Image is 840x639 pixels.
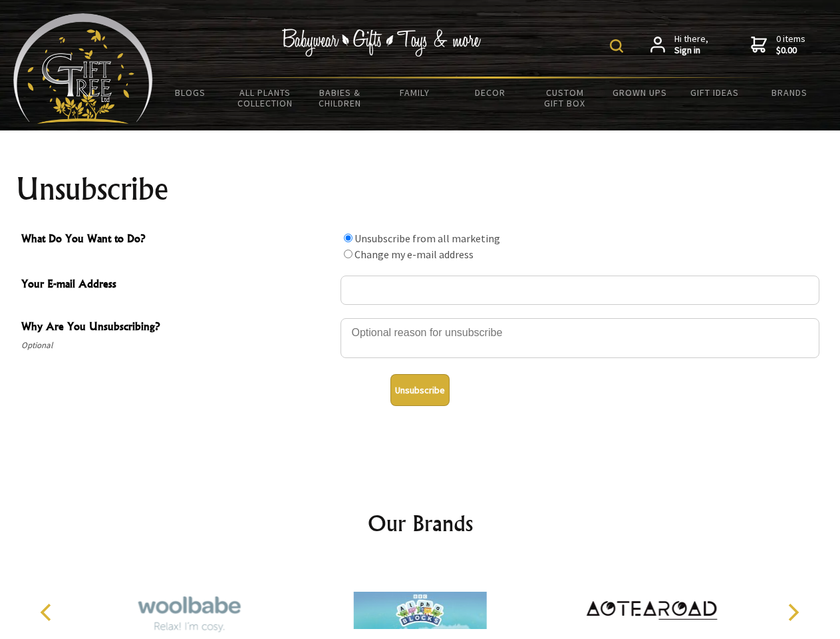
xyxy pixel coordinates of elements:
[674,45,708,57] strong: Sign in
[602,79,677,106] a: Grown Ups
[228,79,303,117] a: All Plants Collection
[303,79,378,117] a: Babies & Children
[677,79,752,106] a: Gift Ideas
[27,507,814,539] h2: Our Brands
[16,173,825,205] h1: Unsubscribe
[341,276,819,305] input: Your E-mail Address
[354,232,500,245] label: Unsubscribe from all marketing
[341,318,819,358] textarea: Why Are You Unsubscribing?
[21,318,334,337] span: Why Are You Unsubscribing?
[21,276,334,295] span: Your E-mail Address
[33,598,63,627] button: Previous
[752,79,827,106] a: Brands
[610,39,623,53] img: product search
[776,45,805,57] strong: $0.00
[778,598,807,627] button: Next
[21,230,334,250] span: What Do You Want to Do?
[21,337,334,353] span: Optional
[153,79,228,106] a: BLOGS
[674,33,708,57] span: Hi there,
[344,250,352,258] input: What Do You Want to Do?
[776,33,805,57] span: 0 items
[751,33,805,57] a: 0 items$0.00
[344,234,352,242] input: What Do You Want to Do?
[527,79,603,117] a: Custom Gift Box
[452,79,527,106] a: Decor
[13,13,153,124] img: Babyware - Gifts - Toys and more...
[650,33,708,57] a: Hi there,Sign in
[390,374,450,406] button: Unsubscribe
[378,79,453,106] a: Family
[282,29,482,57] img: Babywear - Gifts - Toys & more
[354,248,474,261] label: Change my e-mail address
